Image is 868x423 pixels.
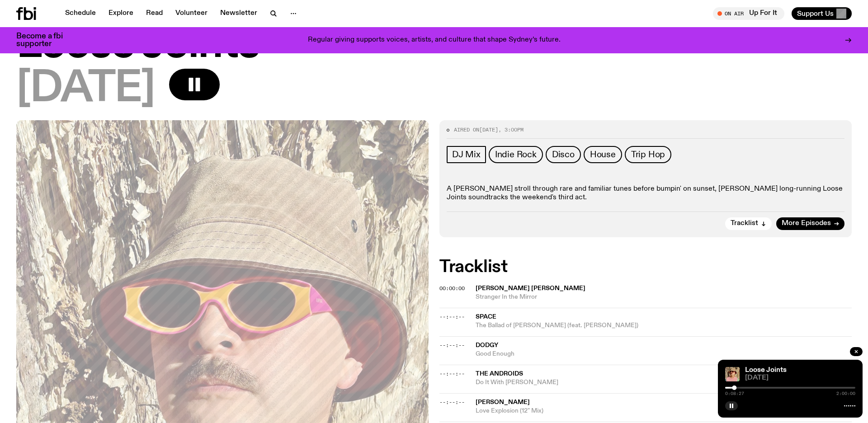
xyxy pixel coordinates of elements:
a: Read [141,7,168,20]
h3: Become a fbi supporter [16,33,74,48]
span: Dodgy [476,342,498,348]
p: Regular giving supports voices, artists, and culture that shape Sydney’s future. [308,36,561,44]
button: Tracklist [725,217,772,230]
span: [PERSON_NAME] [PERSON_NAME] [476,285,585,291]
a: Schedule [60,7,101,20]
span: More Episodes [782,220,831,227]
span: Tracklist [731,220,758,227]
span: Space [476,314,496,320]
a: Explore [103,7,139,20]
a: Volunteer [170,7,213,20]
span: The Ballad of [PERSON_NAME] (feat. [PERSON_NAME]) [476,321,852,330]
span: Disco [552,150,575,160]
span: Good Enough [476,350,852,358]
span: --:--:-- [439,342,465,349]
span: [PERSON_NAME] [476,399,530,405]
a: Indie Rock [489,146,543,163]
a: Newsletter [215,7,263,20]
span: 0:08:27 [725,391,744,396]
span: --:--:-- [439,313,465,320]
h1: Loose Joints [16,24,852,65]
a: DJ Mix [447,146,486,163]
span: , 3:00pm [498,126,524,133]
p: A [PERSON_NAME] stroll through rare and familiar tunes before bumpin' on sunset, [PERSON_NAME] lo... [447,185,844,202]
span: --:--:-- [439,399,465,406]
a: Loose Joints [745,367,787,374]
span: [DATE] [479,126,498,133]
span: Trip Hop [631,150,665,160]
a: Trip Hop [625,146,671,163]
button: Support Us [792,7,852,20]
span: Support Us [797,9,834,18]
h2: Tracklist [439,259,852,275]
span: House [590,150,616,160]
button: On AirUp For It [713,7,784,20]
span: 2:00:00 [836,391,855,396]
button: 00:00:00 [439,286,465,291]
span: Aired on [454,126,479,133]
span: [DATE] [16,69,155,109]
span: Love Explosion (12" Mix) [476,407,852,415]
a: Disco [546,146,581,163]
span: --:--:-- [439,370,465,377]
span: DJ Mix [452,150,481,160]
img: Tyson stands in front of a paperbark tree wearing orange sunglasses, a suede bucket hat and a pin... [725,367,740,381]
span: 00:00:00 [439,285,465,292]
span: Stranger In the Mirror [476,293,852,301]
a: House [584,146,622,163]
span: Do It With [PERSON_NAME] [476,378,773,387]
span: Indie Rock [495,150,537,160]
span: The Androids [476,371,523,377]
span: [DATE] [745,375,855,381]
a: More Episodes [776,217,844,230]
